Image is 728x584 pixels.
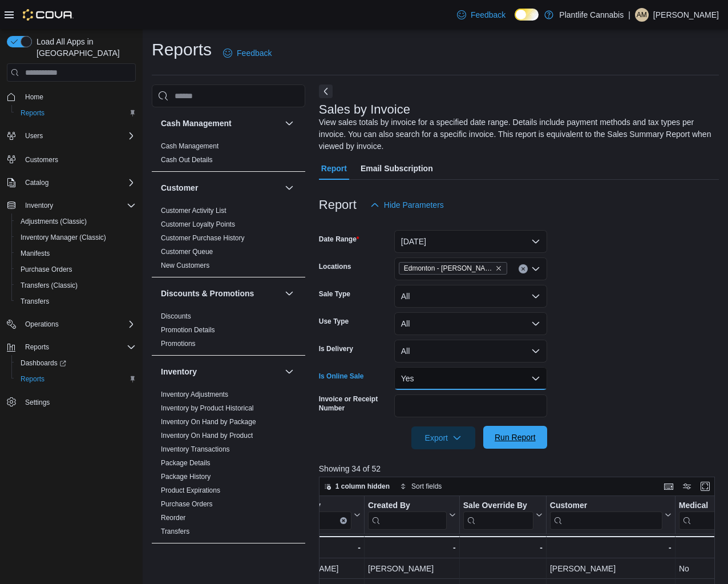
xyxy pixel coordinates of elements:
span: Dark Mode [515,21,515,21]
span: Adjustments (Classic) [21,217,87,226]
button: Reports [2,339,140,355]
button: Clear input [340,517,347,524]
span: Inventory Transactions [161,445,230,454]
button: All [394,285,547,308]
a: Transfers [161,527,189,535]
button: Discounts & Promotions [282,287,296,300]
span: Package Details [161,458,211,468]
a: Product Expirations [161,486,220,494]
span: Edmonton - Hollick Kenyon [399,262,507,275]
a: Inventory Adjustments [161,390,228,398]
a: Discounts [161,312,191,320]
button: Adjustments (Classic) [11,214,140,229]
a: Feedback [452,3,510,26]
button: Catalog [21,176,53,190]
a: Inventory On Hand by Product [161,432,253,440]
p: Plantlife Cannabis [559,8,624,22]
a: Reports [16,106,49,120]
button: [DATE] [394,230,547,253]
span: Settings [21,395,136,409]
a: Customer Activity List [161,207,227,215]
button: Export [411,426,475,449]
span: Cash Out Details [161,155,213,164]
button: Transfers [11,293,140,309]
button: Next [319,84,333,98]
a: Transfers (Classic) [16,279,82,292]
label: Is Delivery [319,344,353,353]
button: Inventory [282,365,296,378]
span: Purchase Orders [16,263,136,276]
span: AM [637,8,647,22]
a: Purchase Orders [161,500,213,508]
span: Reports [25,343,49,352]
button: Hide Parameters [366,194,448,216]
button: Customer [282,181,296,195]
div: Customer [550,501,662,530]
span: Inventory [25,201,53,210]
button: Operations [21,317,63,331]
span: Catalog [21,176,136,190]
a: Promotion Details [161,326,215,334]
span: Purchase Orders [161,500,213,509]
label: Date Range [319,235,359,244]
div: Inventory [152,388,305,543]
span: Transfers (Classic) [16,279,136,292]
span: Transfers (Classic) [21,281,78,290]
button: Discounts & Promotions [161,288,280,299]
span: Home [21,90,136,104]
span: Promotions [161,339,196,348]
span: Inventory Manager (Classic) [21,233,106,242]
button: Sale Override By [463,501,543,530]
span: Transfers [161,527,189,536]
nav: Complex example [7,84,136,440]
span: Sort fields [411,482,442,491]
a: Feedback [219,42,276,65]
span: Reports [16,106,136,120]
div: - [463,541,543,554]
span: New Customers [161,261,209,270]
button: Reports [11,105,140,121]
h3: Inventory [161,366,197,377]
button: All [394,312,547,335]
span: Manifests [21,249,50,258]
a: New Customers [161,261,209,269]
span: Dashboards [16,356,136,370]
a: Purchase Orders [16,263,77,276]
a: Home [21,90,48,104]
a: Settings [21,396,54,409]
button: Users [21,129,47,143]
h3: Discounts & Promotions [161,288,254,299]
span: Hide Parameters [384,199,444,211]
button: All [394,340,547,363]
span: Edmonton - [PERSON_NAME] [404,263,493,274]
h3: Cash Management [161,118,232,129]
span: Customers [25,155,58,164]
button: Enter fullscreen [698,480,712,493]
button: Customer [550,501,672,530]
div: Aramus McConnell [635,8,649,22]
button: Cash Management [282,116,296,130]
button: Cash Management [161,118,280,129]
div: Customer [550,501,662,511]
h3: Report [319,198,357,212]
span: Reports [21,340,136,354]
span: Settings [25,398,50,407]
span: Customer Queue [161,247,213,256]
span: Feedback [471,9,505,21]
div: [PERSON_NAME] [550,562,672,575]
label: Locations [319,262,351,271]
label: Invoice or Receipt Number [319,394,390,413]
span: Reports [16,372,136,386]
button: Yes [394,367,547,390]
button: Customers [2,151,140,167]
label: Is Online Sale [319,372,364,381]
a: Promotions [161,340,196,348]
span: Export [418,426,468,449]
div: Created By [368,501,447,530]
button: Operations [2,316,140,332]
span: Inventory by Product Historical [161,404,254,413]
button: Open list of options [531,264,540,273]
